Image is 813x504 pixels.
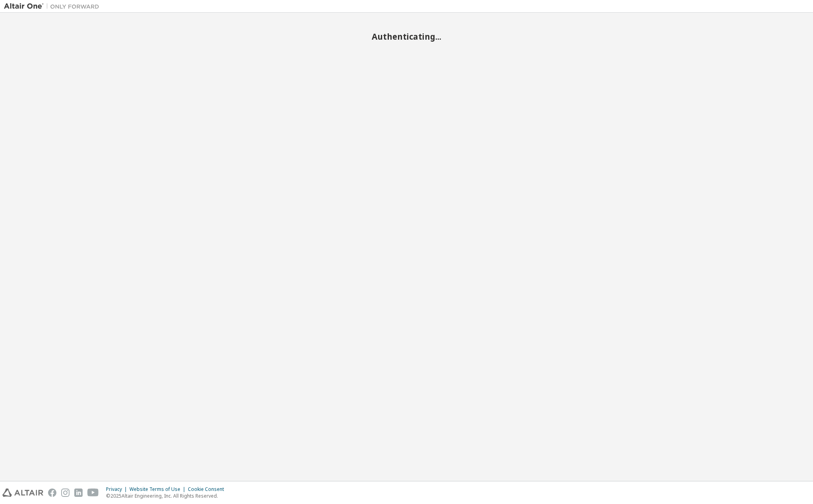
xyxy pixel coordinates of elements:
img: youtube.svg [87,489,99,497]
img: Altair One [4,2,103,10]
div: Cookie Consent [188,486,229,492]
h2: Authenticating... [4,31,809,42]
img: linkedin.svg [74,489,83,497]
p: © 2025 Altair Engineering, Inc. All Rights Reserved. [106,492,229,499]
img: instagram.svg [61,489,70,497]
img: facebook.svg [48,489,56,497]
img: altair_logo.svg [2,489,43,497]
div: Website Terms of Use [129,486,188,492]
div: Privacy [106,486,129,492]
